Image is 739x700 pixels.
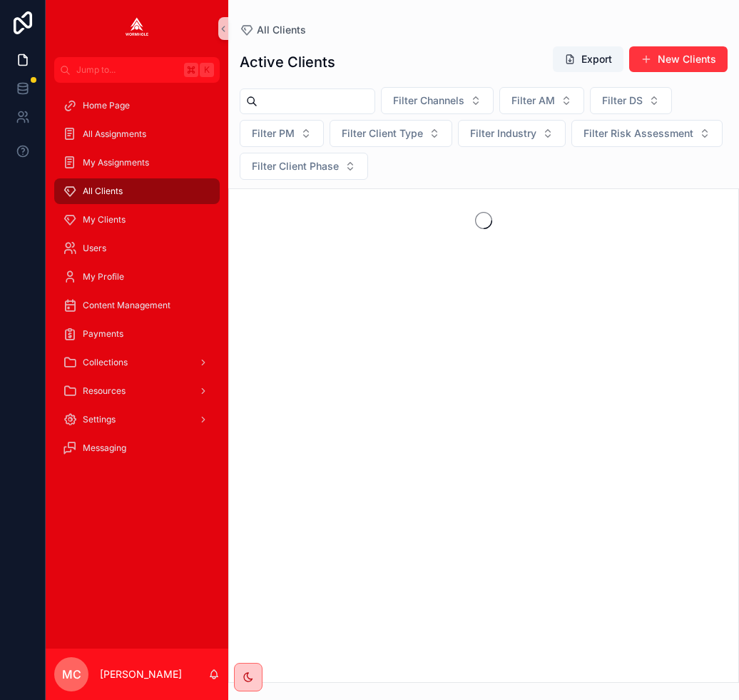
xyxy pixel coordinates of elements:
button: Select Button [571,120,723,147]
a: All Clients [54,178,220,204]
a: Home Page [54,93,220,118]
span: Collections [83,357,128,368]
a: Collections [54,350,220,375]
span: MC [62,666,81,683]
h1: Active Clients [240,52,335,72]
button: Select Button [240,120,324,147]
button: Select Button [240,153,368,180]
a: All Assignments [54,121,220,147]
a: Users [54,235,220,261]
span: My Profile [83,271,124,283]
span: Settings [83,414,116,425]
span: Payments [83,328,123,340]
span: Filter Client Type [342,126,423,141]
span: Filter Channels [393,93,464,108]
span: All Assignments [83,128,146,140]
a: My Assignments [54,150,220,176]
a: My Clients [54,207,220,233]
a: Messaging [54,435,220,461]
span: My Assignments [83,157,149,168]
span: My Clients [83,214,126,225]
span: Filter Risk Assessment [583,126,693,141]
button: Jump to...K [54,57,220,83]
span: Filter PM [252,126,295,141]
span: Resources [83,385,126,397]
a: My Profile [54,264,220,290]
button: Select Button [330,120,452,147]
button: Export [553,46,623,72]
p: [PERSON_NAME] [100,667,182,681]
span: Filter Industry [470,126,536,141]
button: Select Button [499,87,584,114]
span: Filter AM [511,93,555,108]
a: Settings [54,407,220,432]
span: Filter DS [602,93,643,108]
span: Messaging [83,442,126,454]
span: K [201,64,213,76]
span: Home Page [83,100,130,111]
a: Payments [54,321,220,347]
span: All Clients [257,23,306,37]
span: Content Management [83,300,170,311]
span: Jump to... [76,64,178,76]
button: Select Button [381,87,494,114]
button: Select Button [590,87,672,114]
button: Select Button [458,120,566,147]
div: scrollable content [46,83,228,480]
img: App logo [126,17,148,40]
span: Filter Client Phase [252,159,339,173]
button: New Clients [629,46,728,72]
span: All Clients [83,186,123,197]
a: Resources [54,378,220,404]
a: All Clients [240,23,306,37]
span: Users [83,243,106,254]
a: Content Management [54,293,220,318]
